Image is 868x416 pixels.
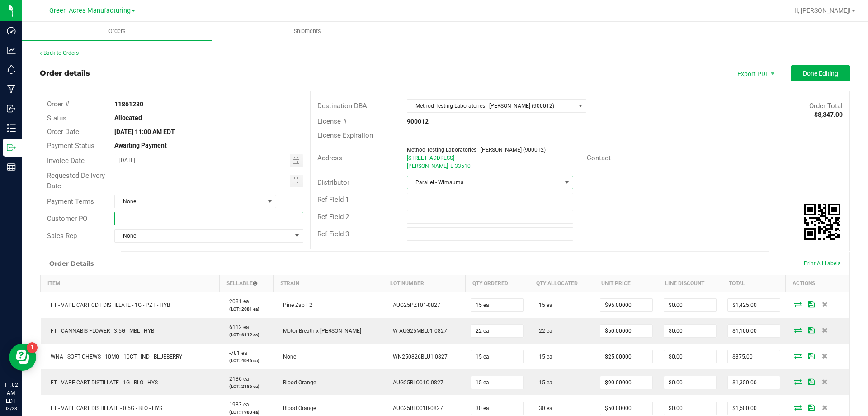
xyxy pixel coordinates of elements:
inline-svg: Reports [7,163,16,172]
p: (LOT: 2186 ea) [225,383,268,390]
th: Unit Price [594,275,658,292]
strong: [DATE] 11:00 AM EDT [114,128,175,135]
span: AUG25BLO01C-0827 [388,379,443,386]
span: 2081 ea [225,298,249,305]
input: 0 [664,299,716,311]
qrcode: 11861230 [804,204,840,240]
span: Shipments [282,27,333,35]
span: 33510 [455,163,471,169]
span: Save Order Detail [805,353,818,359]
input: 0 [471,376,523,389]
span: Ref Field 2 [317,213,349,221]
inline-svg: Inbound [7,104,16,113]
input: 0 [664,325,716,337]
input: 0 [728,299,780,311]
span: 6112 ea [225,324,249,330]
inline-svg: Inventory [7,124,16,133]
span: Blood Orange [278,405,316,411]
p: (LOT: 2081 ea) [225,306,268,312]
span: FT - VAPE CART CDT DISTILLATE - 1G - PZT - HYB [46,302,170,308]
span: 30 ea [534,405,552,411]
span: AUG25PZT01-0827 [388,302,440,308]
span: Destination DBA [317,102,367,110]
span: 2186 ea [225,376,249,382]
span: Save Order Detail [805,301,818,307]
span: Delete Order Detail [818,379,832,384]
span: FT - VAPE CART DISTILLATE - 0.5G - BLO - HYS [46,405,162,411]
div: Order details [40,68,90,79]
inline-svg: Analytics [7,46,16,55]
p: (LOT: 4046 ea) [225,357,268,364]
span: Parallel - Wimauma [407,176,561,189]
inline-svg: Monitoring [7,65,16,74]
input: 0 [600,299,652,311]
span: AUG25BLO01B-0827 [388,405,443,411]
th: Strain [273,275,383,292]
input: 0 [664,376,716,389]
input: 0 [664,402,716,415]
span: Save Order Detail [805,405,818,410]
input: 0 [600,376,652,389]
span: Hi, [PERSON_NAME]! [792,7,851,14]
th: Qty Allocated [529,275,594,292]
input: 0 [728,402,780,415]
iframe: Resource center unread badge [27,342,38,353]
span: License Expiration [317,131,373,139]
span: W-AUG25MBL01-0827 [388,328,447,334]
input: 0 [471,325,523,337]
span: Orders [96,27,138,35]
span: Address [317,154,342,162]
span: Method Testing Laboratories - [PERSON_NAME] (900012) [407,147,546,153]
span: [PERSON_NAME] [407,163,448,169]
button: Done Editing [791,65,850,81]
input: 0 [728,350,780,363]
strong: 900012 [407,118,429,125]
span: [STREET_ADDRESS] [407,155,454,161]
p: (LOT: 6112 ea) [225,331,268,338]
input: 0 [664,350,716,363]
span: 15 ea [534,379,552,386]
span: Save Order Detail [805,379,818,384]
input: 0 [600,402,652,415]
th: Item [41,275,220,292]
span: Order Date [47,128,79,136]
span: Ref Field 3 [317,230,349,238]
span: FL [447,163,453,169]
inline-svg: Dashboard [7,26,16,35]
span: FT - CANNABIS FLOWER - 3.5G - MBL - HYB [46,328,154,334]
span: Blood Orange [278,379,316,386]
span: Ref Field 1 [317,196,349,204]
span: Status [47,114,66,122]
span: WN250826BLU1-0827 [388,354,448,360]
input: 0 [728,376,780,389]
span: Export PDF [728,65,782,81]
span: None [115,230,291,242]
input: 0 [471,402,523,415]
h1: Order Details [49,260,94,267]
span: Method Testing Laboratories - [PERSON_NAME] (900012) [407,100,575,112]
p: (LOT: 1983 ea) [225,409,268,416]
span: Requested Delivery Date [47,172,105,190]
th: Actions [786,275,849,292]
input: 0 [471,350,523,363]
iframe: Resource center [9,344,36,371]
span: Invoice Date [47,157,85,165]
span: WNA - SOFT CHEWS - 10MG - 10CT - IND - BLUEBERRY [46,354,182,360]
span: 22 ea [534,328,552,334]
strong: Allocated [114,114,142,121]
span: Pine Zap F2 [278,302,312,308]
span: Contact [587,154,611,162]
th: Total [722,275,786,292]
span: Delete Order Detail [818,301,832,307]
a: Orders [22,22,212,41]
inline-svg: Outbound [7,143,16,152]
span: Delete Order Detail [818,353,832,359]
span: Payment Terms [47,197,94,206]
span: Customer PO [47,215,87,223]
span: 15 ea [534,302,552,308]
span: 15 ea [534,354,552,360]
th: Lot Number [383,275,465,292]
span: -781 ea [225,350,247,356]
span: 1983 ea [225,402,249,408]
